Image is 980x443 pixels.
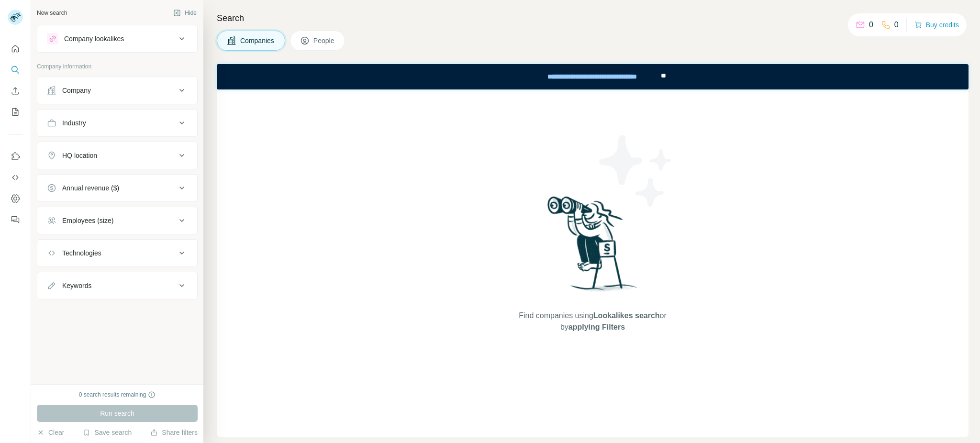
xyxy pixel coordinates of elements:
div: Keywords [62,281,91,290]
button: Use Surfe on LinkedIn [8,148,23,165]
button: Buy credits [914,18,959,32]
button: Save search [83,428,132,437]
button: Dashboard [8,190,23,207]
div: HQ location [62,151,97,160]
button: Enrich CSV [8,82,23,100]
button: Annual revenue ($) [37,177,197,199]
span: Companies [240,36,275,45]
iframe: Banner [217,64,969,89]
div: Industry [62,118,86,128]
button: My lists [8,103,23,121]
img: Surfe Illustration - Stars [593,128,679,214]
span: Find companies using or by [516,310,669,333]
div: Employees (size) [62,216,113,225]
div: Company [62,86,91,95]
h4: Search [217,11,969,25]
span: People [313,36,335,45]
button: Use Surfe API [8,169,23,186]
button: Company lookalikes [37,27,197,50]
button: Feedback [8,211,23,228]
div: Technologies [62,248,101,258]
button: Clear [37,428,64,437]
button: Employees (size) [37,209,197,232]
button: Quick start [8,40,23,57]
div: 0 search results remaining [79,390,156,399]
div: New search [37,9,67,17]
button: Share filters [150,428,198,437]
div: Annual revenue ($) [62,183,119,193]
button: HQ location [37,144,197,167]
button: Industry [37,111,197,134]
p: Company information [37,62,198,71]
p: 0 [869,19,873,31]
span: applying Filters [568,323,625,331]
button: Technologies [37,242,197,265]
p: 0 [894,19,899,31]
span: Lookalikes search [593,311,660,320]
button: Search [8,61,23,78]
div: Company lookalikes [64,34,124,44]
button: Company [37,79,197,102]
button: Hide [167,6,203,20]
img: Surfe Illustration - Woman searching with binoculars [543,194,643,300]
button: Keywords [37,274,197,297]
